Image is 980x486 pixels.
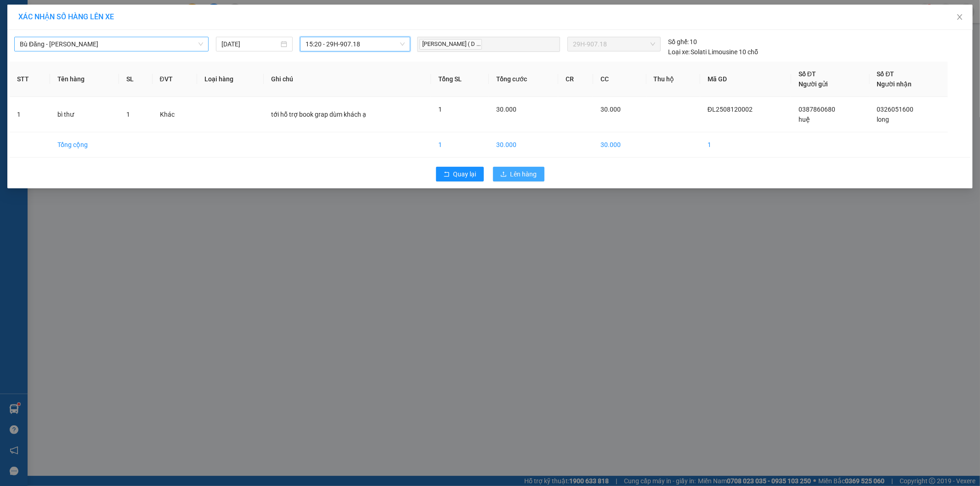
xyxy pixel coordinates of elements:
td: 30.000 [489,132,558,158]
span: Quay lại [453,169,476,179]
span: close [956,13,963,21]
span: Người nhận [877,80,912,88]
th: Tổng cước [489,62,558,97]
span: 0326051600 [877,106,914,113]
span: 29H-907.18 [573,37,655,51]
span: ĐL2508120002 [708,106,753,113]
span: Lên hàng [510,169,537,179]
th: Ghi chú [264,62,431,97]
span: long [877,116,889,123]
span: Số ĐT [799,70,816,78]
th: Thu hộ [646,62,700,97]
li: VP VP [PERSON_NAME] [5,65,63,85]
th: STT [10,62,50,97]
th: Loại hàng [197,62,264,97]
th: ĐVT [153,62,197,97]
span: rollback [443,171,450,178]
span: 0387860680 [799,106,835,113]
td: Khác [153,97,197,132]
li: [PERSON_NAME][GEOGRAPHIC_DATA] [5,5,133,54]
td: bì thư [50,97,119,132]
div: 10 [668,37,697,47]
span: 1 [126,111,130,118]
th: Tổng SL [431,62,489,97]
span: Loại xe: [668,47,690,57]
span: huệ [799,116,810,123]
span: Người gửi [799,80,828,88]
th: Tên hàng [50,62,119,97]
td: Tổng cộng [50,132,119,158]
td: 1 [431,132,489,158]
th: CC [593,62,646,97]
td: 1 [700,132,791,158]
span: upload [500,171,507,178]
button: rollbackQuay lại [436,167,484,181]
td: 30.000 [593,132,646,158]
button: uploadLên hàng [493,167,544,181]
span: 30.000 [496,106,516,113]
span: tới hỗ trợ book grap dùm khách ạ [271,111,366,118]
th: SL [119,62,153,97]
span: Bù Đăng - Hồ Chí Minh [20,37,203,51]
span: 30.000 [600,106,621,113]
div: Solati Limousine 10 chỗ [668,47,759,57]
button: Close [947,5,973,30]
span: XÁC NHẬN SỐ HÀNG LÊN XE [18,12,114,21]
td: 1 [10,97,50,132]
span: Số ĐT [877,70,895,78]
th: Mã GD [700,62,791,97]
span: 1 [438,106,442,113]
li: VP VP Bình Triệu [63,65,122,75]
span: Số ghế: [668,37,689,47]
span: 15:20 - 29H-907.18 [306,37,405,51]
th: CR [558,62,593,97]
span: [PERSON_NAME] ( D ... [419,39,482,50]
input: 12/08/2025 [221,39,279,49]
